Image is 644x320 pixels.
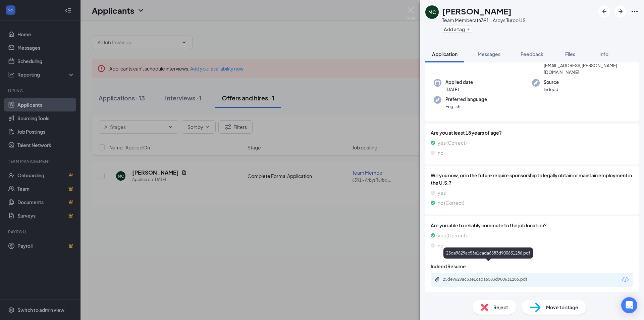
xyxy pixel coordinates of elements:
[428,9,436,15] div: MC
[600,7,608,15] svg: ArrowLeftNew
[431,172,633,186] span: Will you now, or in the future require sponsorship to legally obtain or maintain employment in th...
[565,51,575,57] span: Files
[443,277,537,282] div: 25de9629ac53e1cada6583d900631286.pdf
[445,79,473,86] span: Applied date
[438,242,443,249] span: no
[544,86,559,93] span: Indeed
[443,247,533,259] div: 25de9629ac53e1cada6583d900631286.pdf
[435,277,440,282] svg: Paperclip
[442,5,512,17] h1: [PERSON_NAME]
[544,79,559,86] span: Source
[544,55,630,76] span: [PERSON_NAME][DOMAIN_NAME][EMAIL_ADDRESS][PERSON_NAME][DOMAIN_NAME]
[521,51,543,57] span: Feedback
[438,149,443,156] span: no
[445,103,487,110] span: English
[442,17,526,24] div: Team Member at 6391 - Arbys Turbo US
[445,96,487,103] span: Preferred language
[614,5,627,17] button: ArrowRight
[546,304,578,311] span: Move to stage
[431,263,466,270] span: Indeed Resume
[493,304,508,311] span: Reject
[478,51,500,57] span: Messages
[616,7,625,15] svg: ArrowRight
[438,139,467,146] span: yes (Correct)
[621,297,637,313] div: Open Intercom Messenger
[431,222,633,229] span: Are you able to reliably commute to the job location?
[621,276,629,284] svg: Download
[431,129,633,136] span: Are you at least 18 years of age?
[438,199,464,207] span: no (Correct)
[445,86,473,93] span: [DATE]
[438,232,467,239] span: yes (Correct)
[435,277,543,283] a: Paperclip25de9629ac53e1cada6583d900631286.pdf
[442,26,472,33] button: PlusAdd a tag
[631,7,639,15] svg: Ellipses
[432,51,458,57] span: Application
[598,5,610,17] button: ArrowLeftNew
[466,27,470,31] svg: Plus
[438,189,446,196] span: yes
[599,51,608,57] span: Info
